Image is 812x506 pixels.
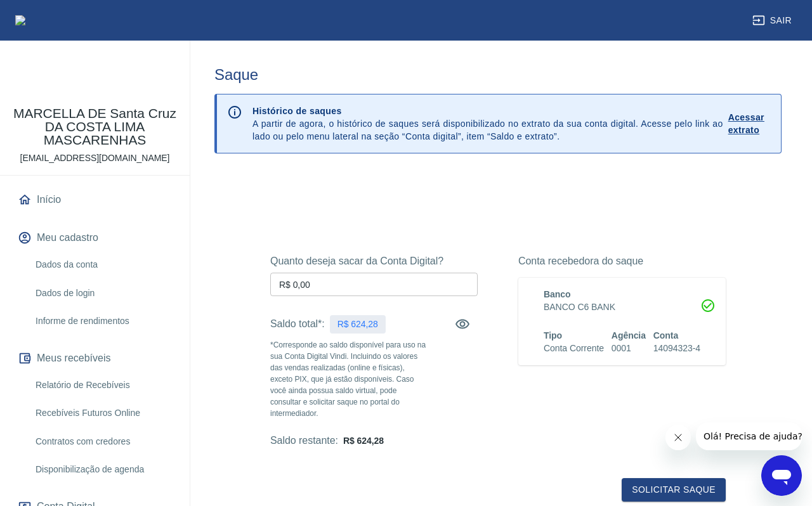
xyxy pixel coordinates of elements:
h5: Conta recebedora do saque [518,255,726,268]
p: MARCELLA DE Santa Cruz DA COSTA LIMA MASCARENHAS [10,107,180,146]
h5: Saldo restante: [270,434,338,448]
button: Sair [750,9,797,32]
p: [EMAIL_ADDRESS][DOMAIN_NAME] [20,152,170,165]
a: Acessar extrato [728,105,771,143]
h6: 14094323-4 [653,342,700,355]
h3: Saque [214,66,782,84]
h5: Quanto deseja sacar da Conta Digital? [270,255,478,268]
a: Relatório de Recebíveis [30,372,174,398]
p: Histórico de saques [252,105,723,117]
button: Meu cadastro [15,224,174,252]
a: Disponibilização de agenda [30,457,174,483]
span: Olá! Precisa de ajuda? [8,9,107,19]
span: Banco [544,289,571,299]
p: R$ 624,28 [337,318,378,331]
h6: BANCO C6 BANK [544,301,700,314]
span: Agência [612,330,646,341]
p: *Corresponde ao saldo disponível para uso na sua Conta Digital Vindi. Incluindo os valores das ve... [270,339,426,419]
a: Dados da conta [30,252,174,278]
img: b0518c51-910e-43d7-aa1c-2146ca433272.jpeg [70,51,121,101]
h6: Conta Corrente [544,342,604,355]
span: Tipo [544,330,562,341]
iframe: Mensagem da empresa [696,422,802,450]
h6: 0001 [612,342,646,355]
a: Início [15,186,174,214]
iframe: Botão para abrir a janela de mensagens [761,455,802,496]
img: Vindi [15,15,98,25]
span: Conta [653,330,678,341]
h5: Saldo total*: [270,318,325,330]
a: Contratos com credores [30,429,174,455]
p: Acessar extrato [728,111,771,136]
a: Dados de login [30,280,174,306]
button: Solicitar saque [622,478,726,502]
a: Recebíveis Futuros Online [30,400,174,426]
a: Informe de rendimentos [30,308,174,334]
button: Meus recebíveis [15,344,174,372]
span: R$ 624,28 [343,436,384,446]
p: A partir de agora, o histórico de saques será disponibilizado no extrato da sua conta digital. Ac... [252,105,723,143]
iframe: Fechar mensagem [665,425,691,450]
